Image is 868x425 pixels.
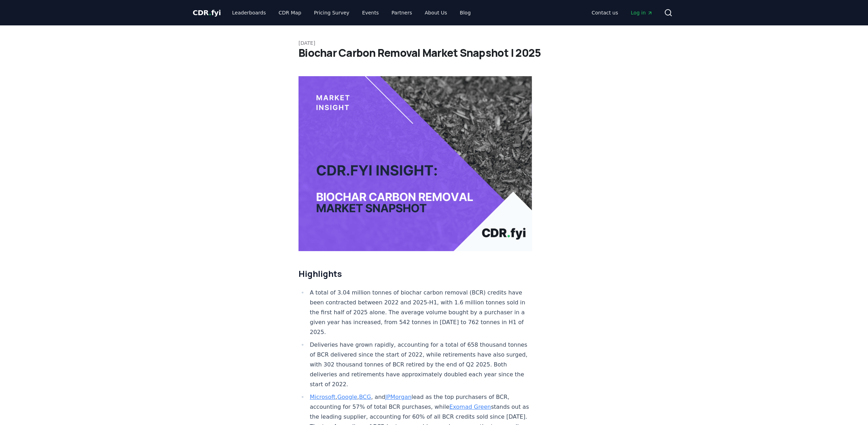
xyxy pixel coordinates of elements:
nav: Main [227,6,476,19]
span: Log in [631,9,653,16]
a: Exomad Green [449,403,491,410]
li: A total of 3.04 million tonnes of biochar carbon removal (BCR) credits have been contracted betwe... [308,288,532,337]
a: JPMorgan [385,394,411,400]
h1: Biochar Carbon Removal Market Snapshot | 2025 [299,47,569,59]
a: Google [337,394,357,400]
a: Microsoft [310,394,336,400]
a: Events [356,6,384,19]
a: Partners [386,6,418,19]
nav: Main [586,6,658,19]
h2: Highlights [299,268,532,279]
span: CDR fyi [193,8,221,17]
a: About Us [419,6,453,19]
a: Log in [625,6,658,19]
a: Leaderboards [227,6,272,19]
li: Deliveries have grown rapidly, accounting for a total of 658 thousand tonnes of BCR delivered sin... [308,340,532,389]
a: CDR.fyi [193,8,221,18]
a: Blog [454,6,476,19]
img: blog post image [299,76,532,251]
a: BCG [359,394,371,400]
a: Pricing Survey [308,6,355,19]
a: Contact us [586,6,624,19]
a: CDR Map [273,6,307,19]
span: . [209,8,211,17]
p: [DATE] [299,40,569,47]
